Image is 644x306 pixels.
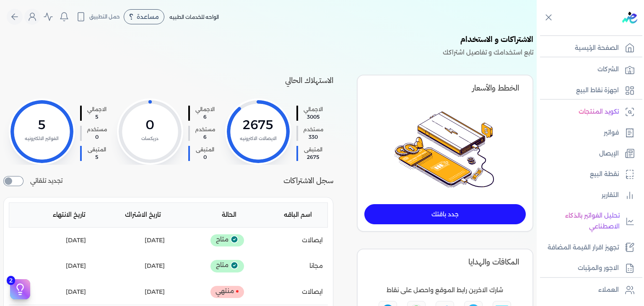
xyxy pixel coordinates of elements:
[195,133,215,141] span: 6
[25,210,85,220] p: تاريخ الانتهاء
[137,14,159,20] span: مساعدة
[537,39,639,57] a: الصفحة الرئيسية
[599,148,619,159] p: الإيصال
[537,82,639,99] a: اجهزة نقاط البيع
[602,190,619,201] p: التقارير
[283,175,333,187] h4: سجل الاشتراكات
[210,260,244,272] p: متاح
[537,239,639,257] a: تجهيز اقرار القيمة المضافة
[578,263,619,274] p: الاجور والمرتبات
[364,82,526,94] h4: الخطط والأسعار
[604,127,619,138] p: فواتير
[210,286,244,298] p: منتهي
[3,176,62,186] div: تجديد تلقائي
[195,113,215,121] span: 6
[145,261,165,272] p: [DATE]
[66,287,86,298] p: [DATE]
[3,34,533,47] h4: الاشتراكات و الاستخدام
[303,146,323,153] span: المتبقى
[537,207,639,235] a: تحليل الفواتير بالذكاء الاصطناعي
[622,12,637,23] img: logo
[66,235,86,246] p: [DATE]
[364,256,526,268] h4: المكافآت والهدايا
[252,210,312,220] p: اسم الباقه
[169,14,219,20] span: الواحه للخدمات الطبيه
[145,235,165,246] p: [DATE]
[576,85,619,96] p: اجهزة نقاط البيع
[303,126,323,133] span: مستخدم
[537,166,639,183] a: نقطة البيع
[303,153,323,161] span: 2675
[87,146,107,153] span: المتبقى
[303,113,323,121] span: 3005
[195,106,215,113] span: الاجمالي
[387,285,503,296] p: شارك الاخرين رابط الموقع واحصل على نقاط
[66,261,86,272] p: [DATE]
[87,126,107,133] span: مستخدم
[195,153,215,161] span: 0
[124,9,164,24] div: مساعدة
[309,261,323,272] p: مجانا
[3,47,533,58] p: تابع استخدامك و تفاصيل اشتراكك
[590,169,619,180] p: نقطة البيع
[537,259,639,277] a: الاجور والمرتبات
[597,64,619,75] p: الشركات
[303,106,323,113] span: الاجمالي
[579,106,619,117] p: تكويد المنتجات
[575,43,619,54] p: الصفحة الرئيسية
[195,126,215,133] span: مستخدم
[210,234,244,247] p: متاح
[87,106,107,113] span: الاجمالي
[537,61,639,78] a: الشركات
[541,210,620,232] p: تحليل الفواتير بالذكاء الاصطناعي
[7,276,15,285] span: 2
[176,210,236,220] p: الحالة
[195,146,215,153] span: المتبقى
[303,133,323,141] span: 330
[302,235,323,246] p: ايصالات
[537,145,639,163] a: الإيصال
[302,287,323,298] p: ايصالات
[548,242,619,253] p: تجهيز اقرار القيمة المضافة
[89,13,120,21] span: حمل التطبيق
[10,279,30,299] button: 2
[87,153,107,161] span: 5
[74,10,122,24] button: حمل التطبيق
[100,210,161,220] p: تاريخ الاشتراك
[395,111,495,187] img: image
[87,133,107,141] span: 0
[537,103,639,121] a: تكويد المنتجات
[598,285,619,296] p: العملاء
[537,281,639,299] a: العملاء
[87,113,107,121] span: 5
[3,75,333,90] h4: الاستهلاك الحالي
[364,204,526,224] a: جدد باقتك
[145,287,165,298] p: [DATE]
[537,187,639,204] a: التقارير
[537,124,639,142] a: فواتير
